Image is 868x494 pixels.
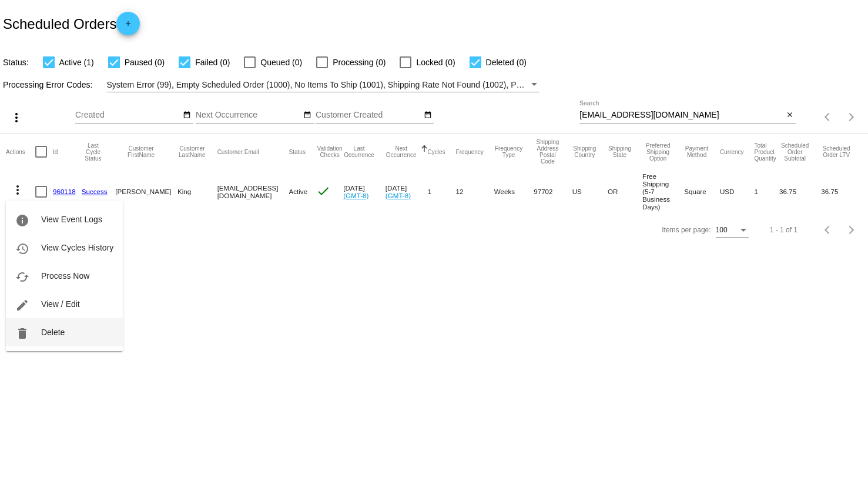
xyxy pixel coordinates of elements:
span: Process Now [41,271,89,281]
mat-icon: cached [15,270,29,284]
span: View / Edit [41,299,80,309]
mat-icon: edit [15,298,29,312]
span: Delete [41,328,65,337]
span: View Event Logs [41,215,102,224]
span: View Cycles History [41,243,113,252]
mat-icon: info [15,213,29,228]
mat-icon: delete [15,326,29,341]
mat-icon: history [15,242,29,256]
